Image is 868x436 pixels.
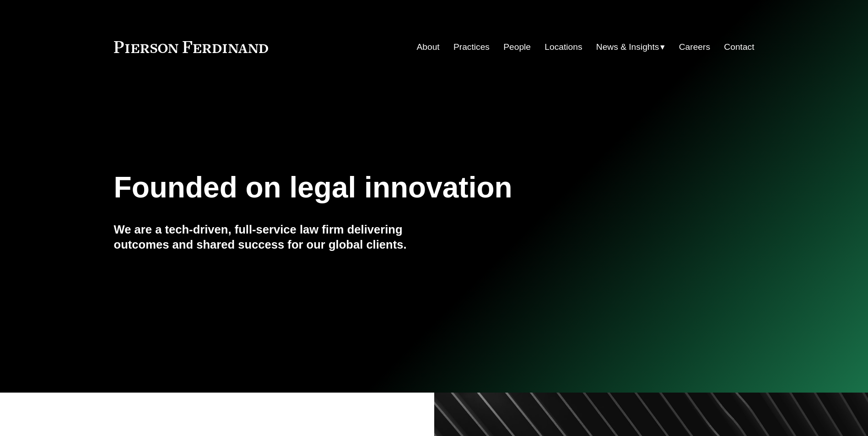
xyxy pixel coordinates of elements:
a: About [417,38,440,56]
a: Careers [679,38,710,56]
a: folder dropdown [596,38,665,56]
h4: We are a tech-driven, full-service law firm delivering outcomes and shared success for our global... [114,222,434,252]
a: Contact [724,38,754,56]
a: People [503,38,531,56]
span: News & Insights [596,39,659,55]
a: Practices [453,38,490,56]
a: Locations [545,38,582,56]
h1: Founded on legal innovation [114,171,648,204]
